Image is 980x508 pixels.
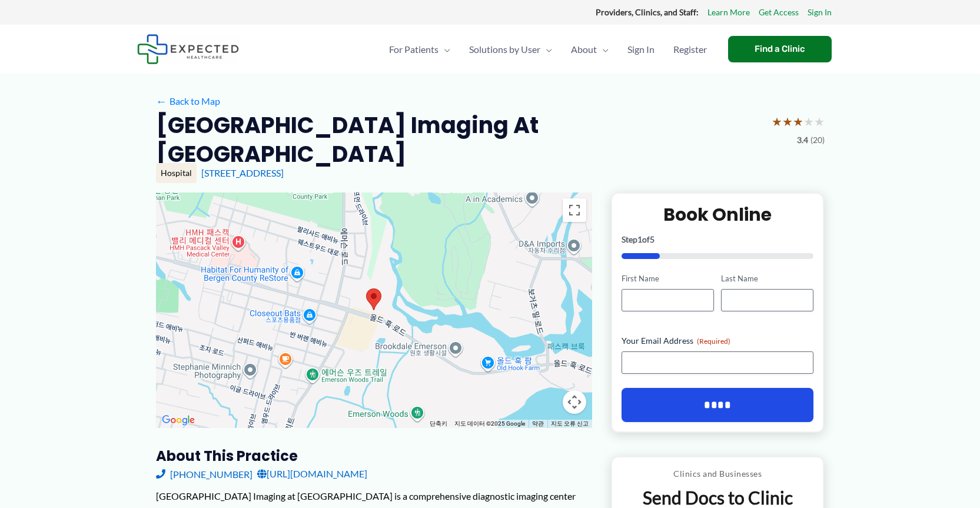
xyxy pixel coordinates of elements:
a: Get Access [759,5,799,20]
span: About [571,29,597,70]
span: 지도 데이터 ©2025 Google [454,420,525,427]
a: 지도 오류 신고 [551,420,589,427]
a: AboutMenu Toggle [562,29,618,70]
div: Hospital [156,163,197,183]
a: ←Back to Map [156,92,220,110]
span: Menu Toggle [438,29,450,70]
nav: Primary Site Navigation [380,29,716,70]
a: Find a Clinic [728,36,832,62]
span: Menu Toggle [540,29,552,70]
button: 전체 화면보기로 전환 [563,198,586,222]
a: 약관 [532,420,544,427]
span: 5 [650,234,655,244]
button: 단축키 [430,420,447,428]
span: (Required) [697,337,730,346]
strong: Providers, Clinics, and Staff: [596,7,699,17]
a: [STREET_ADDRESS] [201,167,284,178]
h3: About this practice [156,447,592,465]
label: Last Name [721,273,813,284]
label: First Name [622,273,714,284]
h2: [GEOGRAPHIC_DATA] Imaging at [GEOGRAPHIC_DATA] [156,111,762,169]
label: Your Email Address [622,335,814,347]
p: Step of [622,235,814,244]
span: ← [156,95,167,107]
a: [URL][DOMAIN_NAME] [257,465,367,483]
span: Register [673,29,707,70]
a: Solutions by UserMenu Toggle [460,29,562,70]
span: ★ [814,111,825,132]
span: ★ [793,111,803,132]
span: Solutions by User [469,29,540,70]
span: Sign In [627,29,655,70]
a: Sign In [618,29,664,70]
span: For Patients [389,29,438,70]
a: Google 지도에서 이 지역 열기(새 창으로 열림) [159,413,198,428]
span: ★ [803,111,814,132]
span: 1 [637,234,642,244]
img: Google [159,413,198,428]
a: Register [664,29,716,70]
span: 3.4 [797,132,808,148]
span: (20) [810,132,825,148]
a: Sign In [808,5,832,20]
h2: Book Online [622,203,814,226]
a: Learn More [707,5,750,20]
img: Expected Healthcare Logo - side, dark font, small [137,34,239,64]
span: Menu Toggle [597,29,609,70]
button: 지도 카메라 컨트롤 [563,390,586,414]
span: ★ [772,111,782,132]
span: ★ [782,111,793,132]
a: [PHONE_NUMBER] [156,465,253,483]
p: Clinics and Businesses [621,466,815,482]
a: For PatientsMenu Toggle [380,29,460,70]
